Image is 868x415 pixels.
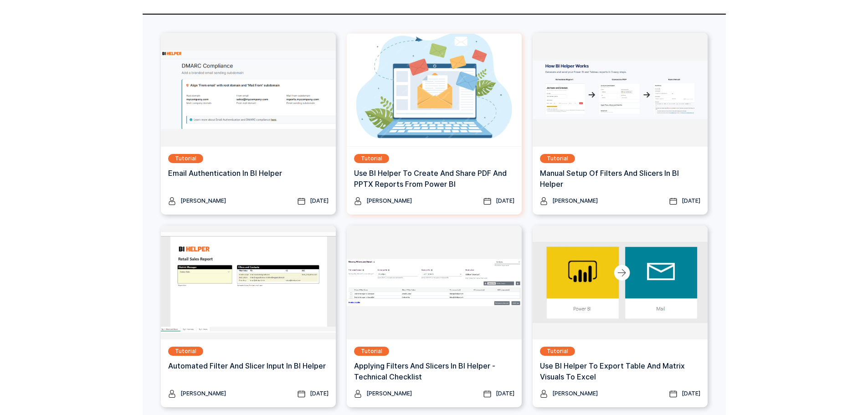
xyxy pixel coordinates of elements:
h3: Email Authentication in BI Helper [168,168,282,179]
div: Tutorial [361,154,382,163]
div: [PERSON_NAME] [552,196,598,205]
div: Tutorial [361,347,382,356]
h3: Use BI Helper to Export Table and Matrix Visuals to Excel [540,360,700,382]
a: TutorialApplying Filters and Slicers in BI Helper - Technical Checklist[PERSON_NAME][DATE] [347,225,522,407]
div: [DATE] [496,196,514,205]
div: [PERSON_NAME] [366,389,412,398]
div: [DATE] [682,389,700,398]
div: [DATE] [682,196,700,205]
div: [DATE] [310,196,329,205]
div: [PERSON_NAME] [552,389,598,398]
h3: Automated Filter and Slicer Input in BI Helper [168,360,326,371]
a: TutorialAutomated Filter and Slicer Input in BI Helper[PERSON_NAME][DATE] [161,225,336,407]
div: Tutorial [175,154,196,163]
a: TutorialUse BI Helper to Export Table and Matrix Visuals to Excel[PERSON_NAME][DATE] [533,225,708,407]
div: [PERSON_NAME] [366,196,412,205]
h3: Use BI Helper To Create And Share PDF and PPTX Reports From Power BI [354,168,514,190]
div: Tutorial [175,347,196,356]
h3: Manual Setup of Filters and Slicers in BI Helper [540,168,700,190]
div: Tutorial [547,347,568,356]
a: TutorialEmail Authentication in BI Helper[PERSON_NAME][DATE] [161,33,336,215]
h3: Applying Filters and Slicers in BI Helper - Technical Checklist [354,360,514,382]
div: [DATE] [496,389,514,398]
a: TutorialUse BI Helper To Create And Share PDF and PPTX Reports From Power BI[PERSON_NAME][DATE] [347,33,522,215]
div: [PERSON_NAME] [180,389,226,398]
div: [PERSON_NAME] [180,196,226,205]
div: [DATE] [310,389,329,398]
a: TutorialManual Setup of Filters and Slicers in BI Helper[PERSON_NAME][DATE] [533,33,708,215]
div: Tutorial [547,154,568,163]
